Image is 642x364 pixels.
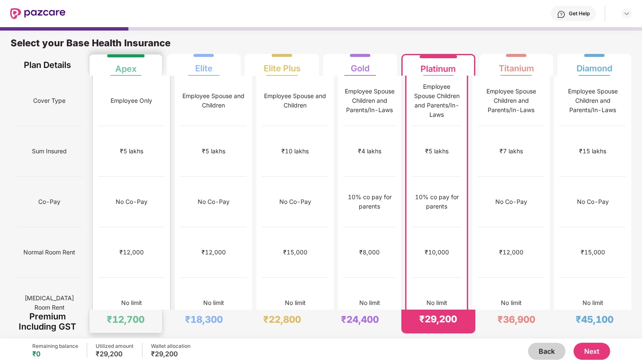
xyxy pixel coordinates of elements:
[495,197,527,206] div: No Co-Pay
[151,343,190,350] div: Wallet allocation
[419,313,457,325] div: ₹29,200
[341,313,379,325] div: ₹24,400
[121,298,142,308] div: No limit
[116,197,148,206] div: No Co-Pay
[412,82,461,119] div: Employee Spouse Children and Parents/In-Laws
[195,56,213,73] div: Elite
[560,87,626,115] div: Employee Spouse Children and Parents/In-Laws
[151,350,190,358] div: ₹29,200
[38,194,60,210] span: Co-Pay
[557,10,565,19] img: svg+xml;base64,PHN2ZyBpZD0iSGVscC0zMngzMiIgeG1sbnM9Imh0dHA6Ly93d3cudzMub3JnLzIwMDAvc3ZnIiB3aWR0aD...
[203,298,224,308] div: No limit
[359,298,380,308] div: No limit
[180,91,247,110] div: Employee Spouse and Children
[425,147,449,156] div: ₹5 lakhs
[283,248,307,257] div: ₹15,000
[344,192,395,211] div: 10% co pay for parents
[33,93,65,109] span: Cover Type
[577,197,609,206] div: No Co-Pay
[344,87,395,115] div: Employee Spouse Children and Parents/In-Laws
[582,298,603,308] div: No limit
[264,56,301,73] div: Elite Plus
[499,248,523,257] div: ₹12,000
[528,343,565,360] button: Back
[500,147,523,156] div: ₹7 lakhs
[262,91,328,110] div: Employee Spouse and Children
[32,143,67,159] span: Sum Insured
[10,8,65,19] img: New Pazcare Logo
[412,192,461,211] div: 10% co pay for parents
[16,54,79,76] div: Plan Details
[198,197,230,206] div: No Co-Pay
[577,56,612,73] div: Diamond
[279,197,311,206] div: No Co-Pay
[119,248,144,257] div: ₹12,000
[576,313,614,325] div: ₹45,100
[501,298,522,308] div: No limit
[32,350,78,358] div: ₹0
[16,290,82,316] span: [MEDICAL_DATA] Room Rent
[569,10,590,17] div: Get Help
[497,313,535,325] div: ₹36,900
[115,57,136,74] div: Apex
[120,147,143,156] div: ₹5 lakhs
[202,248,226,257] div: ₹12,000
[579,147,606,156] div: ₹15 lakhs
[111,96,152,105] div: Employee Only
[285,298,306,308] div: No limit
[23,244,75,260] span: Normal Room Rent
[32,343,78,350] div: Remaining balance
[185,313,223,325] div: ₹18,300
[478,87,544,115] div: Employee Spouse Children and Parents/In-Laws
[581,248,605,257] div: ₹15,000
[96,343,134,350] div: Utilized amount
[351,56,369,73] div: Gold
[499,56,534,73] div: Titanium
[425,248,449,257] div: ₹10,000
[107,313,145,325] div: ₹12,700
[359,248,380,257] div: ₹8,000
[11,37,631,54] div: Select your Base Health Insurance
[574,343,610,360] button: Next
[623,10,630,17] img: svg+xml;base64,PHN2ZyBpZD0iRHJvcGRvd24tMzJ4MzIiIHhtbG5zPSJodHRwOi8vd3d3LnczLm9yZy8yMDAwL3N2ZyIgd2...
[263,313,301,325] div: ₹22,800
[202,147,225,156] div: ₹5 lakhs
[358,147,381,156] div: ₹4 lakhs
[281,147,309,156] div: ₹10 lakhs
[96,350,134,358] div: ₹29,200
[426,298,447,308] div: No limit
[420,57,456,74] div: Platinum
[16,310,79,333] div: Premium Including GST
